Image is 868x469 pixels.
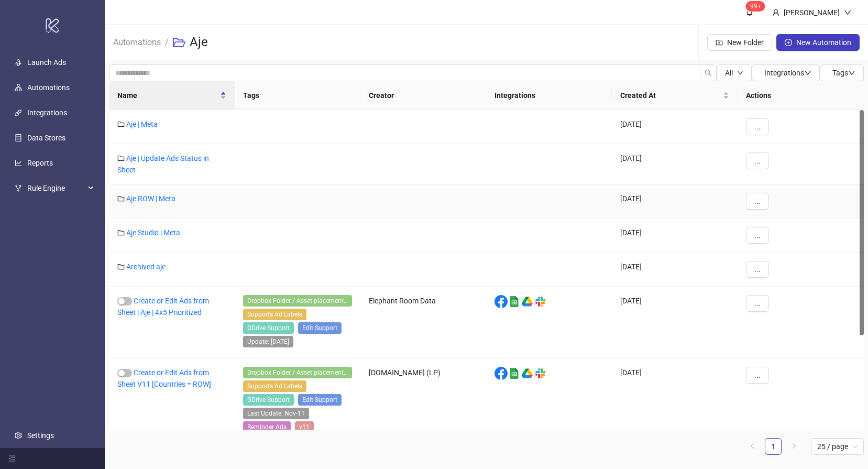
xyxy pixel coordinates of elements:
span: bell [746,8,753,16]
div: [PERSON_NAME] [779,7,844,18]
span: ... [754,265,761,274]
button: ... [746,193,769,210]
button: ... [746,367,769,384]
h3: Aje [190,34,208,51]
span: right [791,443,797,449]
span: Update: 21-10-2024 [243,336,293,347]
button: ... [746,261,769,278]
span: down [804,69,811,77]
div: [DATE] [612,144,738,184]
button: ... [746,295,769,312]
sup: 1441 [746,1,765,12]
div: [DATE] [612,219,738,253]
div: [DATE] [612,287,738,358]
span: folder [117,229,125,236]
th: Name [109,81,235,110]
span: Last Update: Nov-11 [243,408,309,419]
span: down [737,70,743,76]
span: ... [754,197,761,205]
a: Aje | Meta [126,120,158,128]
th: Created At [612,81,738,110]
span: folder-add [716,39,723,46]
a: Create or Edit Ads from Sheet V11 [Countries = ROW] [117,368,211,388]
button: Integrationsdown [752,64,820,81]
span: Integrations [764,69,811,77]
li: Next Page [786,438,803,455]
a: Automations [27,83,70,92]
div: [DOMAIN_NAME] (LP) [360,358,486,444]
span: New Automation [796,38,851,47]
span: user [772,9,779,16]
span: Rule Engine [27,178,85,199]
span: left [749,443,755,449]
th: Integrations [486,81,612,110]
div: [DATE] [612,184,738,219]
span: All [725,69,733,77]
button: ... [746,227,769,244]
span: New Folder [727,38,764,47]
span: GDrive Support [243,394,294,406]
div: [DATE] [612,253,738,287]
span: ... [754,299,761,308]
a: 1 [765,439,781,454]
span: Supports Ad Labels [243,309,306,320]
span: folder [117,195,125,202]
a: Aje ROW | Meta [126,194,175,203]
a: Settings [27,431,54,440]
span: folder [117,155,125,162]
button: ... [746,152,769,169]
span: Created At [620,90,721,101]
span: fork [15,184,22,192]
span: Edit Support [298,394,342,406]
th: Actions [738,81,864,110]
span: Supports Ad Labels [243,380,306,392]
a: Create or Edit Ads from Sheet | Aje | 4x5 Prioritized [117,297,209,317]
span: folder [117,263,125,270]
button: left [744,438,761,455]
li: 1 [765,438,782,455]
a: Automations [111,36,163,47]
button: right [786,438,803,455]
span: down [848,69,855,77]
span: menu-fold [8,455,16,462]
span: search [705,69,712,77]
span: ... [754,123,761,131]
span: ... [754,231,761,239]
span: Dropbox Folder / Asset placement detection [243,367,352,378]
button: New Automation [776,34,860,51]
span: Edit Support [298,322,342,334]
a: Archived aje [126,263,166,271]
span: folder [117,121,125,128]
li: / [165,26,169,59]
a: Aje | Update Ads Status in Sheet [117,154,209,174]
span: Tags [832,69,855,77]
span: folder-open [173,36,185,49]
th: Tags [235,81,360,110]
a: Integrations [27,108,67,117]
div: Page Size [811,438,864,455]
span: ... [754,371,761,379]
span: Name [117,90,218,101]
span: Reminder Ads [243,421,291,433]
span: v11 [295,421,314,433]
span: Dropbox Folder / Asset placement detection [243,295,352,307]
th: Creator [360,81,486,110]
a: Launch Ads [27,58,66,67]
div: [DATE] [612,110,738,144]
span: plus-circle [785,39,792,46]
button: Alldown [717,64,752,81]
a: Reports [27,159,53,167]
a: Data Stores [27,134,65,142]
button: ... [746,118,769,135]
div: Elephant Room Data [360,287,486,358]
span: ... [754,157,761,165]
button: Tagsdown [820,64,864,81]
div: [DATE] [612,358,738,444]
button: New Folder [707,34,772,51]
span: 25 / page [817,439,858,454]
li: Previous Page [744,438,761,455]
span: GDrive Support [243,322,294,334]
span: down [844,9,851,16]
a: Aje Studio | Meta [126,228,180,237]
